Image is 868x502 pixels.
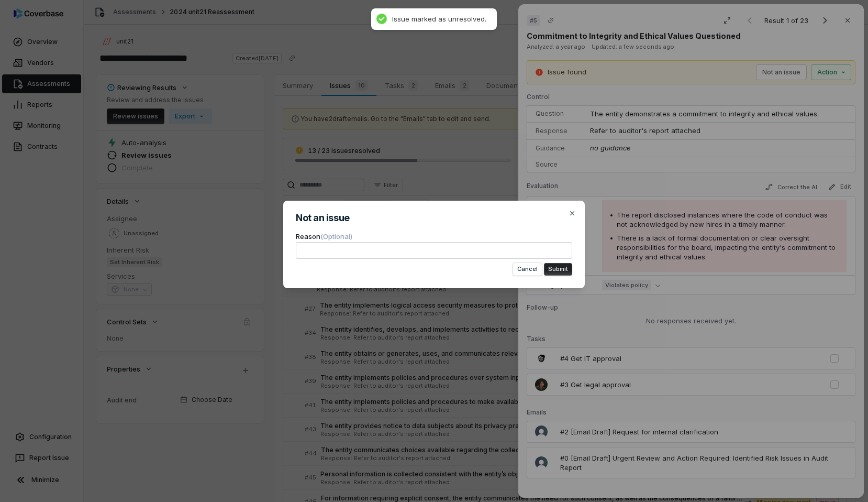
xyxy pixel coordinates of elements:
[392,15,486,24] div: Issue marked as unresolved.
[513,263,542,276] button: Cancel
[296,232,352,241] label: Reason
[544,263,572,276] button: Submit
[296,213,572,223] h2: Not an issue
[320,232,352,241] span: (Optional)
